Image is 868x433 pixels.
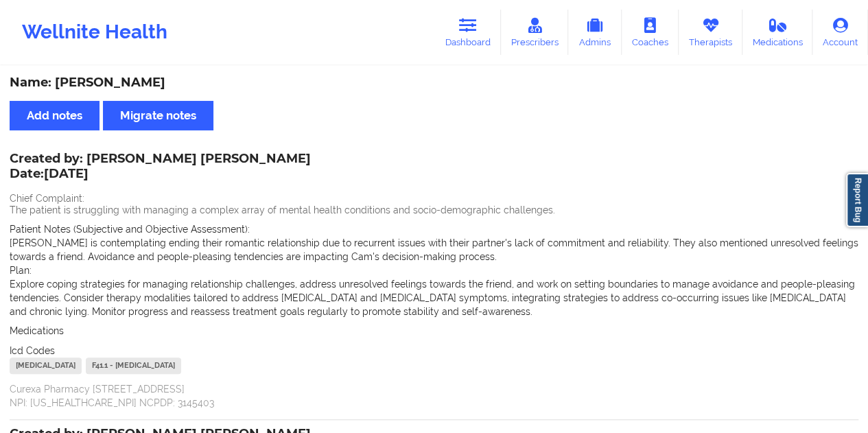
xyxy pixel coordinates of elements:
p: Date: [DATE] [10,165,311,183]
div: Created by: [PERSON_NAME] [PERSON_NAME] [10,152,311,183]
div: F41.1 - [MEDICAL_DATA] [86,358,181,374]
a: Admins [568,10,622,55]
p: The patient is struggling with managing a complex array of mental health conditions and socio-dem... [10,203,858,217]
span: Plan: [10,265,32,276]
div: [MEDICAL_DATA] [10,358,82,374]
button: Migrate notes [103,101,213,130]
a: Coaches [622,10,679,55]
a: Medications [742,10,813,55]
span: Chief Complaint: [10,193,84,204]
p: Curexa Pharmacy [STREET_ADDRESS] NPI: [US_HEALTHCARE_NPI] NCPDP: 3145403 [10,382,858,410]
a: Dashboard [435,10,501,55]
a: Account [812,10,868,55]
span: Medications [10,325,64,336]
div: Name: [PERSON_NAME] [10,75,858,91]
p: [PERSON_NAME] is contemplating ending their romantic relationship due to recurrent issues with th... [10,236,858,264]
span: Patient Notes (Subjective and Objective Assessment): [10,224,250,235]
button: Add notes [10,101,99,130]
a: Therapists [679,10,742,55]
span: Icd Codes [10,345,55,356]
a: Prescribers [501,10,569,55]
a: Report Bug [846,173,868,227]
p: Explore coping strategies for managing relationship challenges, address unresolved feelings towar... [10,277,858,318]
